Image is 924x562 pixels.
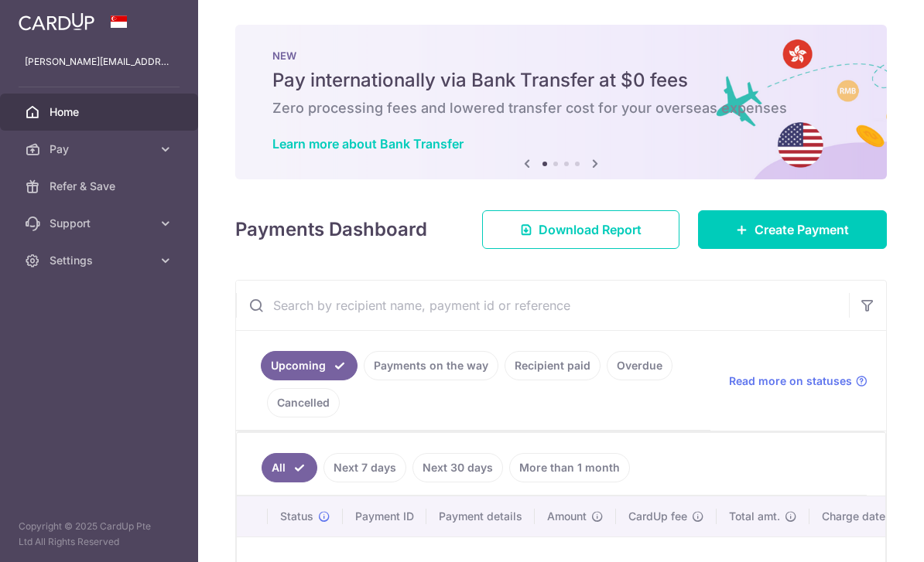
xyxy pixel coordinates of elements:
span: Charge date [822,509,885,524]
a: All [262,453,317,482]
span: CardUp fee [628,509,687,524]
a: Next 30 days [412,453,503,482]
span: Status [280,509,313,524]
h5: Pay internationally via Bank Transfer at $0 fees [272,68,850,93]
span: Support [50,216,152,231]
a: More than 1 month [509,453,630,482]
span: Download Report [539,220,642,239]
span: Settings [50,253,152,268]
img: Bank transfer banner [235,25,887,179]
a: Download Report [482,210,679,249]
h4: Payments Dashboard [235,216,427,244]
a: Create Payment [698,210,887,249]
span: Home [50,104,152,120]
th: Payment ID [343,496,426,536]
span: Read more on statuses [729,373,852,389]
p: NEW [272,49,850,62]
a: Upcoming [261,351,358,380]
h6: Zero processing fees and lowered transfer cost for your overseas expenses [272,99,850,118]
a: Learn more about Bank Transfer [272,136,464,152]
span: Create Payment [755,220,849,239]
p: [PERSON_NAME][EMAIL_ADDRESS][DOMAIN_NAME] [25,54,173,70]
a: Payments on the way [364,351,498,380]
a: Read more on statuses [729,373,868,389]
img: CardUp [19,12,94,31]
span: Pay [50,141,152,157]
span: Total amt. [729,509,780,524]
a: Recipient paid [505,351,601,380]
span: Refer & Save [50,179,152,194]
a: Overdue [607,351,672,380]
input: Search by recipient name, payment id or reference [236,281,849,330]
a: Next 7 days [323,453,406,482]
th: Payment details [426,496,535,536]
a: Cancelled [267,388,340,417]
span: Amount [547,509,587,524]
